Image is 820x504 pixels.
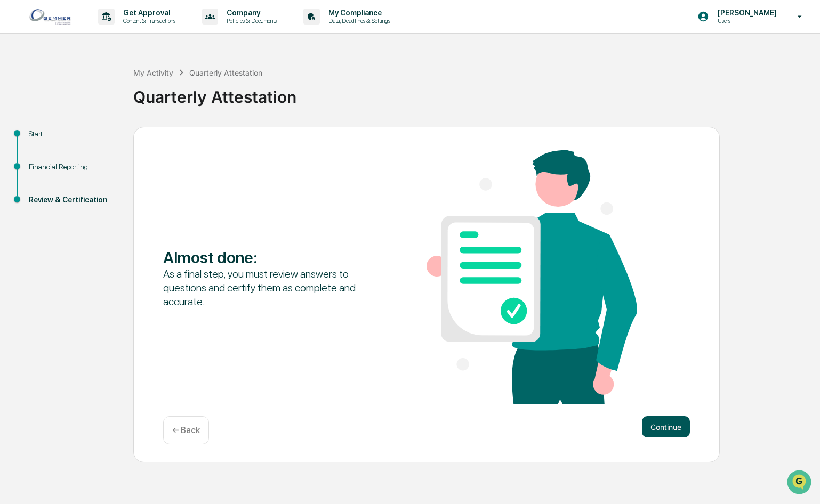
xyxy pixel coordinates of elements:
[11,156,19,164] div: 🔎
[115,17,181,25] p: Content & Transactions
[77,135,86,144] div: 🗄️
[709,17,782,25] p: Users
[36,92,135,101] div: We're available if you need us!
[133,79,815,107] div: Quarterly Attestation
[6,130,73,149] a: 🖐️Preclearance
[320,17,396,25] p: Data, Deadlines & Settings
[172,425,200,435] p: ← Back
[181,85,194,97] button: Start new chat
[6,150,71,169] a: 🔎Data Lookup
[115,9,181,17] p: Get Approval
[73,130,136,149] a: 🗄️Attestations
[29,161,116,173] div: Financial Reporting
[427,150,637,404] img: Almost done
[26,6,77,27] img: logo
[88,134,132,145] span: Attestations
[709,9,782,17] p: [PERSON_NAME]
[189,68,262,77] div: Quarterly Attestation
[786,469,815,498] iframe: Open customer support
[642,416,690,437] button: Continue
[106,181,129,189] span: Pylon
[21,134,69,145] span: Preclearance
[11,135,19,144] div: 🖐️
[218,9,282,17] p: Company
[75,180,129,189] a: Powered byPylon
[320,9,396,17] p: My Compliance
[218,17,282,25] p: Policies & Documents
[36,82,175,92] div: Start new chat
[163,248,374,267] div: Almost done :
[29,194,116,206] div: Review & Certification
[11,22,194,39] p: How can we help?
[11,82,30,101] img: 1746055101610-c473b297-6a78-478c-a979-82029cc54cd1
[133,68,173,77] div: My Activity
[29,128,116,140] div: Start
[21,155,67,165] span: Data Lookup
[163,267,374,308] div: As a final step, you must review answers to questions and certify them as complete and accurate.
